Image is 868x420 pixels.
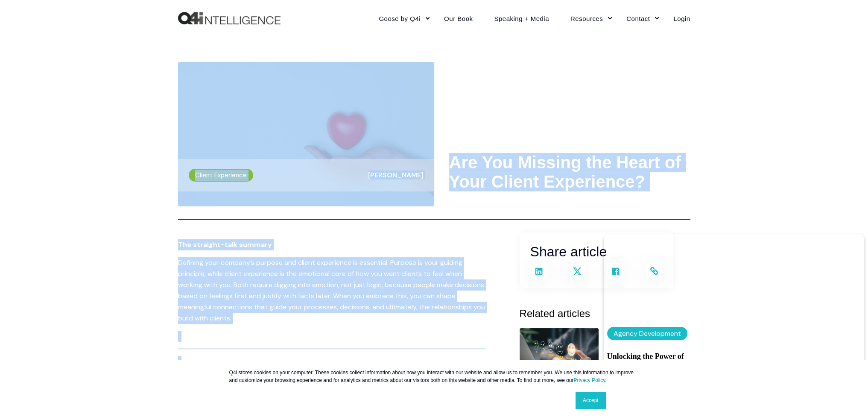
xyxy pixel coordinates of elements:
img: The concept of client experience. A hand holding a heart to symbolize the heart of client experie... [178,62,434,206]
a: Back to Home [178,12,281,25]
label: Client Experience [189,169,253,182]
h1: Are You Missing the Heart of Your Client Experience? [449,153,690,191]
h3: Share article [530,241,663,263]
img: Q4intelligence, LLC logo [178,12,281,25]
a: Privacy Policy [573,377,605,383]
iframe: Popup CTA [604,234,864,416]
p: Q4i stores cookies on your computer. These cookies collect information about how you interact wit... [229,369,639,384]
img: Customer service rating with faces for selection [520,328,599,386]
p: Defining your company’s purpose and client experience is essential. Purpose is your guiding princ... [178,257,485,324]
h3: Related articles [520,305,690,322]
p: The straight-talk summary [178,239,485,250]
span: [PERSON_NAME] [368,170,424,179]
a: Accept [576,392,606,409]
